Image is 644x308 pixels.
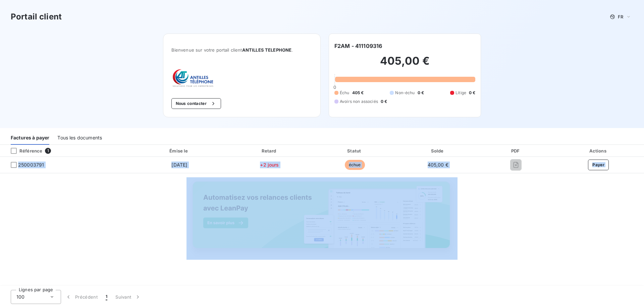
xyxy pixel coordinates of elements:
[418,90,424,96] span: 0 €
[345,160,365,170] span: échue
[111,290,145,304] button: Suivant
[428,162,448,168] span: 405,00 €
[455,90,466,96] span: Litige
[16,294,24,300] span: 100
[106,294,107,300] span: 1
[260,162,279,168] span: +2 jours
[134,147,225,154] div: Émise le
[18,162,44,168] span: 250003791
[554,147,643,154] div: Actions
[395,90,415,96] span: Non-échu
[102,290,111,304] button: 1
[171,69,214,87] img: Company logo
[228,147,311,154] div: Retard
[588,160,609,170] button: Payer
[333,84,336,90] span: 0
[352,90,364,96] span: 405 €
[314,147,395,154] div: Statut
[340,90,350,96] span: Échu
[11,11,62,23] h3: Portail client
[334,42,382,50] h6: F2AM - 411109316
[242,47,292,53] span: ANTILLES TELEPHONE
[398,147,478,154] div: Solde
[618,14,623,19] span: FR
[45,148,51,154] span: 1
[171,98,221,109] button: Nous contacter
[61,290,102,304] button: Précédent
[5,148,42,154] div: Référence
[381,99,387,105] span: 0 €
[186,177,458,260] img: banner
[340,99,378,105] span: Avoirs non associés
[57,131,102,145] div: Tous les documents
[11,131,49,145] div: Factures à payer
[171,47,312,53] span: Bienvenue sur votre portail client .
[480,147,551,154] div: PDF
[171,162,187,168] span: [DATE]
[469,90,475,96] span: 0 €
[334,54,475,74] h2: 405,00 €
